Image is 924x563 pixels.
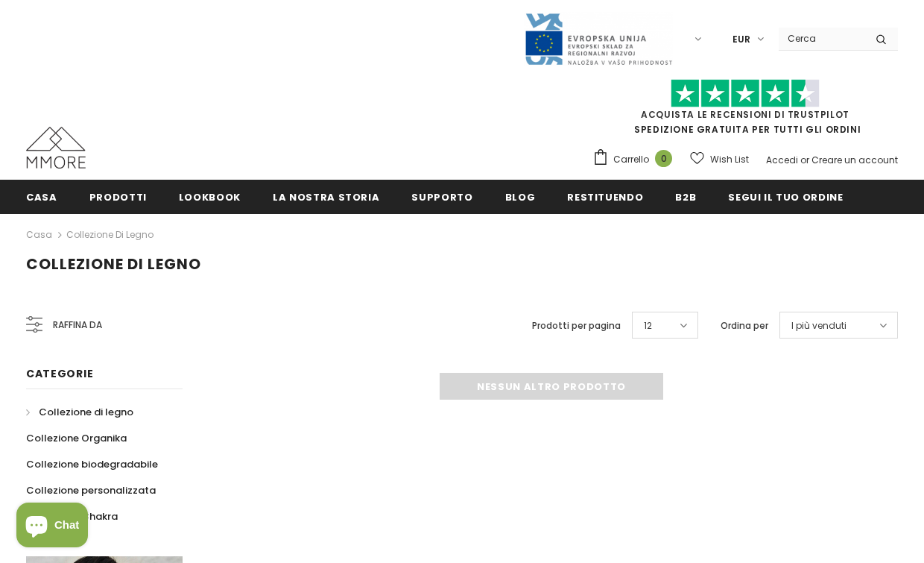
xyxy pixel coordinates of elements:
[411,190,472,204] span: supporto
[26,477,156,503] a: Collezione personalizzata
[26,457,158,471] span: Collezione biodegradabile
[800,154,809,166] span: or
[26,226,52,244] a: Casa
[26,399,133,425] a: Collezione di legno
[641,108,849,121] a: Acquista le recensioni di TrustPilot
[671,79,820,108] img: Fidati di Pilot Stars
[66,228,154,241] a: Collezione di legno
[26,254,201,274] span: Collezione di legno
[532,318,621,333] label: Prodotti per pagina
[728,190,843,204] span: Segui il tuo ordine
[26,180,57,213] a: Casa
[26,127,86,169] img: Casi MMORE
[524,12,673,66] img: Javni Razpis
[592,148,680,171] a: Carrello 0
[26,190,57,204] span: Casa
[53,317,102,333] span: Raffina da
[26,431,127,445] span: Collezione Organika
[179,180,241,213] a: Lookbook
[811,154,898,166] a: Creare un account
[655,150,672,167] span: 0
[273,180,379,213] a: La nostra storia
[26,451,158,477] a: Collezione biodegradabile
[592,86,898,136] span: SPEDIZIONE GRATUITA PER TUTTI GLI ORDINI
[567,190,643,204] span: Restituendo
[26,483,156,497] span: Collezione personalizzata
[675,180,696,213] a: B2B
[273,190,379,204] span: La nostra storia
[567,180,643,213] a: Restituendo
[411,180,472,213] a: supporto
[613,152,649,167] span: Carrello
[690,146,749,172] a: Wish List
[791,318,847,333] span: I più venduti
[675,190,696,204] span: B2B
[728,180,843,213] a: Segui il tuo ordine
[39,405,133,419] span: Collezione di legno
[721,318,768,333] label: Ordina per
[505,180,536,213] a: Blog
[524,32,673,45] a: Javni Razpis
[26,366,93,381] span: Categorie
[710,152,749,167] span: Wish List
[505,190,536,204] span: Blog
[779,28,864,49] input: Search Site
[766,154,798,166] a: Accedi
[644,318,652,333] span: 12
[89,190,147,204] span: Prodotti
[12,503,92,551] inbox-online-store-chat: Shopify online store chat
[89,180,147,213] a: Prodotti
[179,190,241,204] span: Lookbook
[26,425,127,451] a: Collezione Organika
[732,32,750,47] span: EUR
